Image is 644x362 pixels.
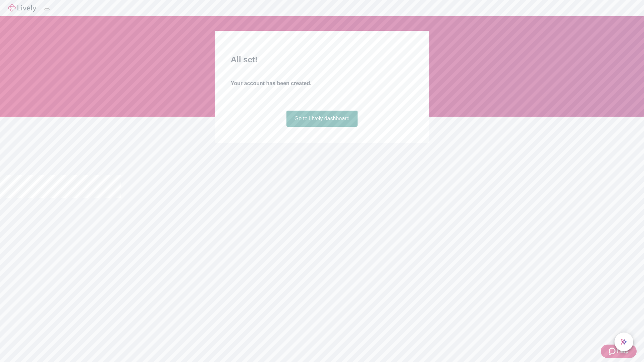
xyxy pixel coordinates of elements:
[601,345,637,358] button: Zendesk support iconHelp
[8,4,36,12] img: Lively
[231,54,413,66] h2: All set!
[286,111,358,127] a: Go to Lively dashboard
[621,339,627,345] svg: Lively AI Assistant
[614,333,633,351] button: chat
[44,8,50,10] button: Log out
[231,79,413,87] h4: Your account has been created.
[609,347,617,355] svg: Zendesk support icon
[617,347,629,355] span: Help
